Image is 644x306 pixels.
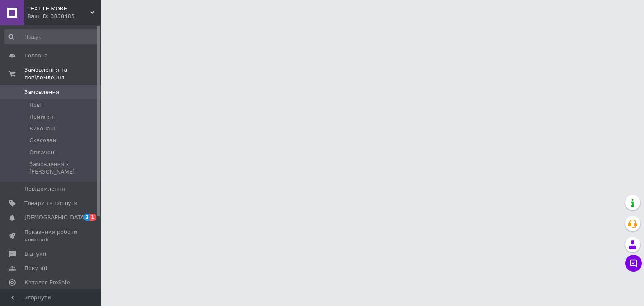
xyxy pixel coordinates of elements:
[29,113,55,121] span: Прийняті
[83,214,90,221] span: 2
[4,29,99,44] input: Пошук
[24,265,47,272] span: Покупці
[625,255,642,272] button: Чат з покупцем
[29,161,98,176] span: Замовлення з [PERSON_NAME]
[24,279,70,286] span: Каталог ProSale
[24,52,48,60] span: Головна
[24,185,65,193] span: Повідомлення
[24,88,59,96] span: Замовлення
[24,66,101,81] span: Замовлення та повідомлення
[29,137,58,144] span: Скасовані
[90,214,96,221] span: 1
[27,5,90,13] span: TEXTILE MORE
[29,101,42,109] span: Нові
[27,13,101,20] div: Ваш ID: 3838485
[24,200,78,207] span: Товари та послуги
[29,125,55,132] span: Виконані
[24,250,46,258] span: Відгуки
[24,214,86,221] span: [DEMOGRAPHIC_DATA]
[29,149,56,156] span: Оплачені
[24,228,78,244] span: Показники роботи компанії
